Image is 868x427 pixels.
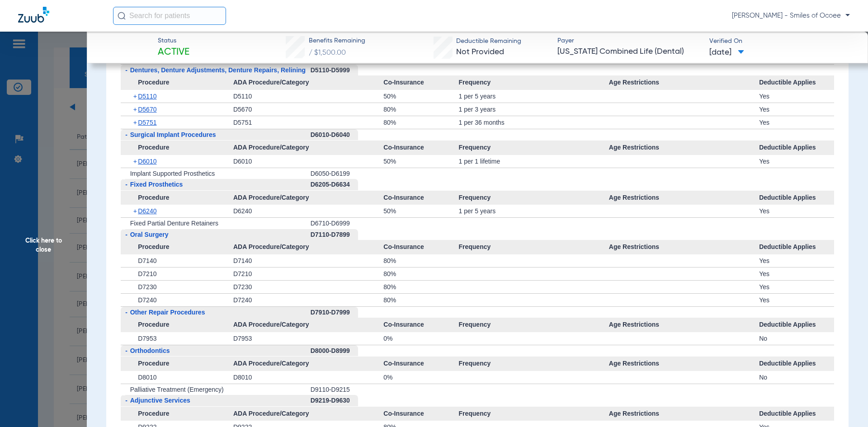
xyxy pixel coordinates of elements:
[458,155,609,168] div: 1 per 1 lifetime
[311,384,358,395] div: D9110-D9215
[456,37,521,46] span: Deductible Remaining
[233,318,383,332] span: ADA Procedure/Category
[557,36,702,46] span: Payer
[233,240,383,254] span: ADA Procedure/Category
[121,191,233,205] span: Procedure
[121,240,233,254] span: Procedure
[383,254,458,267] div: 80%
[133,116,138,129] span: +
[311,218,358,229] div: D6710-D6999
[557,46,702,57] span: [US_STATE] Combined Life (Dental)
[311,65,358,76] div: D5110-D5999
[138,93,156,100] span: D5110
[121,357,233,371] span: Procedure
[759,254,834,267] div: Yes
[158,46,189,59] span: Active
[383,75,458,90] span: Co-Insurance
[311,395,358,407] div: D9219-D9630
[121,407,233,421] span: Procedure
[113,7,226,25] input: Search for patients
[130,220,218,227] span: Fixed Partial Denture Retainers
[133,90,138,103] span: +
[233,75,383,90] span: ADA Procedure/Category
[383,281,458,293] div: 80%
[125,181,127,188] span: -
[125,397,127,404] span: -
[233,254,383,267] div: D7140
[458,191,609,205] span: Frequency
[823,384,868,427] iframe: Chat Widget
[759,75,834,90] span: Deductible Applies
[133,205,138,217] span: +
[125,131,127,138] span: -
[383,191,458,205] span: Co-Insurance
[233,155,383,168] div: D6010
[383,407,458,421] span: Co-Insurance
[609,407,759,421] span: Age Restrictions
[138,158,156,165] span: D6010
[125,309,127,316] span: -
[233,116,383,129] div: D5751
[130,170,215,177] span: Implant Supported Prosthetics
[383,205,458,217] div: 50%
[759,191,834,205] span: Deductible Applies
[233,103,383,116] div: D5670
[383,294,458,306] div: 80%
[383,267,458,280] div: 80%
[383,371,458,384] div: 0%
[383,116,458,129] div: 80%
[458,205,609,217] div: 1 per 5 years
[233,371,383,384] div: D8010
[759,103,834,116] div: Yes
[732,11,850,20] span: [PERSON_NAME] - Smiles of Ocoee
[130,397,190,404] span: Adjunctive Services
[121,75,233,90] span: Procedure
[709,47,744,58] span: [DATE]
[138,296,156,304] span: D7240
[759,332,834,345] div: No
[130,181,183,188] span: Fixed Prosthetics
[759,294,834,306] div: Yes
[233,191,383,205] span: ADA Procedure/Category
[130,131,216,138] span: Surgical Implant Procedures
[759,407,834,421] span: Deductible Applies
[233,281,383,293] div: D7230
[456,48,504,56] span: Not Provided
[609,318,759,332] span: Age Restrictions
[309,49,346,56] span: / $1,500.00
[133,155,138,168] span: +
[759,205,834,217] div: Yes
[233,141,383,155] span: ADA Procedure/Category
[383,332,458,345] div: 0%
[130,386,224,393] span: Palliative Treatment (Emergency)
[121,141,233,155] span: Procedure
[458,318,609,332] span: Frequency
[138,257,156,264] span: D7140
[309,36,365,46] span: Benefits Remaining
[233,332,383,345] div: D7953
[458,240,609,254] span: Frequency
[759,155,834,168] div: Yes
[609,191,759,205] span: Age Restrictions
[311,129,358,141] div: D6010-D6040
[311,345,358,357] div: D8000-D8999
[759,357,834,371] span: Deductible Applies
[130,66,306,74] span: Dentures, Denture Adjustments, Denture Repairs, Relining
[759,90,834,103] div: Yes
[125,347,127,354] span: -
[138,335,156,342] span: D7953
[233,267,383,280] div: D7210
[138,270,156,277] span: D7210
[383,141,458,155] span: Co-Insurance
[609,141,759,155] span: Age Restrictions
[311,307,358,318] div: D7910-D7999
[383,240,458,254] span: Co-Insurance
[138,207,156,215] span: D6240
[125,66,127,74] span: -
[759,141,834,155] span: Deductible Applies
[311,229,358,240] div: D7110-D7899
[130,347,170,354] span: Orthodontics
[609,240,759,254] span: Age Restrictions
[458,75,609,90] span: Frequency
